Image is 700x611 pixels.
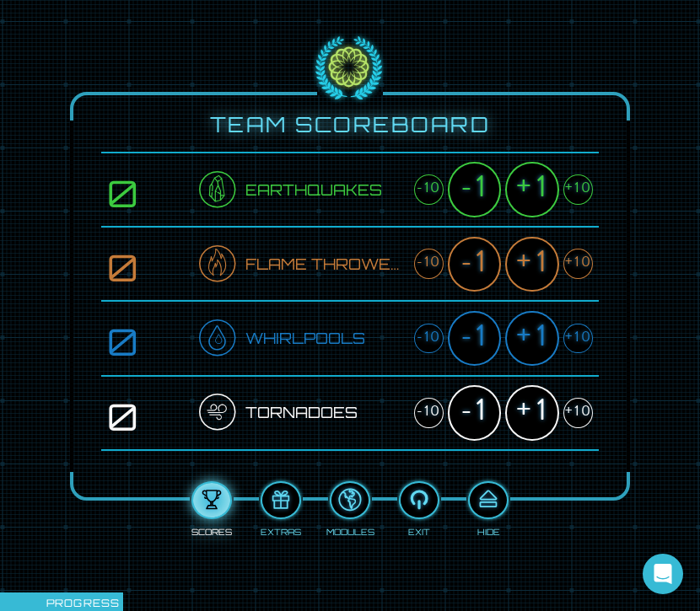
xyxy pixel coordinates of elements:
span: Earthquakes [245,178,382,202]
div: +1 [505,162,558,217]
div: Open Intercom Messenger [643,554,683,594]
div: -10 [414,249,444,279]
img: logo_ppa-1c755af25916c3f9a746997ea8451e86.svg [312,33,388,104]
div: -1 [448,385,501,441]
div: +10 [563,249,593,279]
div: -10 [414,324,444,354]
span: Tornadoes [245,400,358,425]
span: Flame Throwers [245,252,411,276]
div: +10 [563,324,593,354]
div: Hide [477,523,500,538]
div: -10 [414,398,444,428]
div: Scores [191,523,232,538]
div: -1 [448,311,501,367]
span: Whirlpools [245,326,365,351]
div: +10 [563,398,593,428]
div: Modules [326,523,374,538]
div: Extras [261,523,301,538]
div: -1 [448,162,501,217]
div: Exit [408,523,430,538]
div: 0 [107,174,199,206]
div: +1 [505,311,558,367]
div: 0 [107,397,199,429]
div: 0 [107,323,199,355]
h1: Team Scoreboard [101,113,599,136]
div: +1 [505,385,558,441]
div: -1 [448,237,501,292]
div: +10 [563,174,593,205]
div: 0 [107,248,199,280]
div: +1 [505,237,558,292]
div: -10 [414,174,444,205]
